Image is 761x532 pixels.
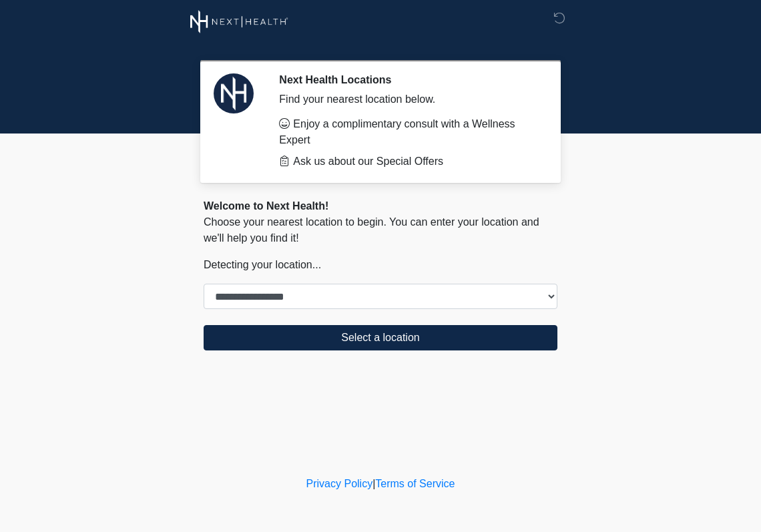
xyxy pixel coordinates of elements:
[204,325,557,350] button: Select a location
[375,478,455,489] a: Terms of Service
[190,10,288,33] img: Next Health Wellness Logo
[279,116,537,148] li: Enjoy a complimentary consult with a Wellness Expert
[204,259,321,270] span: Detecting your location...
[204,216,539,244] span: Choose your nearest location to begin. You can enter your location and we'll help you find it!
[372,478,375,489] a: |
[279,91,537,107] div: Find your nearest location below.
[279,73,537,86] h2: Next Health Locations
[279,154,537,170] li: Ask us about our Special Offers
[204,198,557,214] div: Welcome to Next Health!
[214,73,254,113] img: Agent Avatar
[306,478,373,489] a: Privacy Policy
